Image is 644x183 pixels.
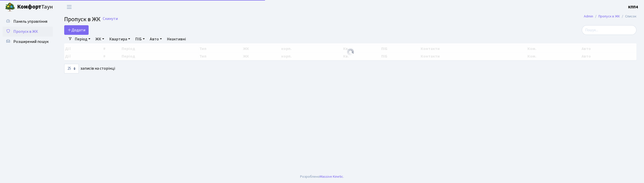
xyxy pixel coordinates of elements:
a: Авто [148,35,164,43]
span: Пропуск в ЖК [64,15,100,24]
button: Переключити навігацію [63,3,76,11]
li: Список [620,14,636,19]
b: Комфорт [17,3,41,11]
span: Панель управління [13,19,47,24]
span: Пропуск в ЖК [13,29,38,34]
a: Неактивні [165,35,188,43]
a: Admin [584,14,593,19]
a: КПП4 [628,4,638,10]
a: Квартира [107,35,132,43]
a: Період [73,35,92,43]
a: Додати [64,25,89,35]
span: Розширений пошук [13,39,49,44]
div: Розроблено . [300,174,344,179]
b: КПП4 [628,4,638,10]
a: Скинути [103,16,118,21]
span: Додати [67,27,85,33]
span: Таун [17,3,53,11]
a: Пропуск в ЖК [598,14,620,19]
a: Розширений пошук [3,37,53,47]
img: logo.png [5,2,15,12]
a: Пропуск в ЖК [3,27,53,37]
img: Обробка... [346,48,354,56]
input: Пошук... [582,25,636,35]
label: записів на сторінці [64,64,115,73]
select: записів на сторінці [64,64,79,73]
nav: breadcrumb [576,11,644,22]
a: ПІБ [133,35,147,43]
a: Панель управління [3,16,53,27]
a: Massive Kinetic [320,174,343,179]
a: ЖК [93,35,106,43]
